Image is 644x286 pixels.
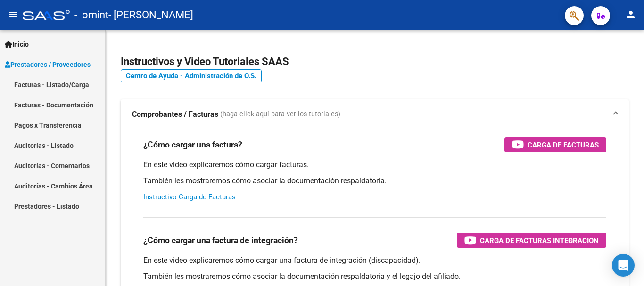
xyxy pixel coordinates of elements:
[528,139,599,151] span: Carga de Facturas
[457,233,606,248] button: Carga de Facturas Integración
[121,99,629,130] mat-expansion-panel-header: Comprobantes / Facturas (haga click aquí para ver los tutoriales)
[143,160,606,170] p: En este video explicaremos cómo cargar facturas.
[74,5,108,25] span: - omint
[8,9,19,20] mat-icon: menu
[108,5,193,25] span: - [PERSON_NAME]
[143,176,606,186] p: También les mostraremos cómo asociar la documentación respaldatoria.
[5,59,91,70] span: Prestadores / Proveedores
[504,137,606,152] button: Carga de Facturas
[220,109,340,120] span: (haga click aquí para ver los tutoriales)
[5,39,29,49] span: Inicio
[143,271,606,282] p: También les mostraremos cómo asociar la documentación respaldatoria y el legajo del afiliado.
[143,234,298,247] h3: ¿Cómo cargar una factura de integración?
[480,235,599,246] span: Carga de Facturas Integración
[121,53,629,71] h2: Instructivos y Video Tutoriales SAAS
[612,254,635,277] div: Open Intercom Messenger
[121,69,262,82] a: Centro de Ayuda - Administración de O.S.
[143,193,236,201] a: Instructivo Carga de Facturas
[132,109,218,120] strong: Comprobantes / Facturas
[143,138,242,151] h3: ¿Cómo cargar una factura?
[625,9,636,20] mat-icon: person
[143,255,606,266] p: En este video explicaremos cómo cargar una factura de integración (discapacidad).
